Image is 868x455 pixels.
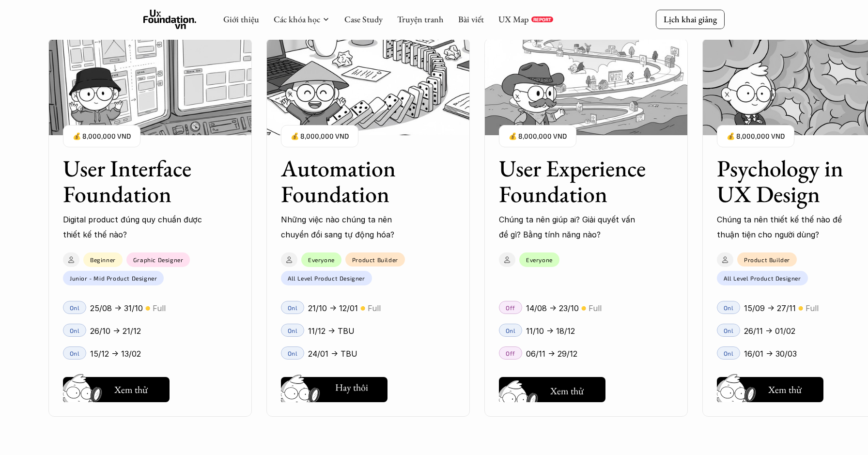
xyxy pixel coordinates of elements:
h5: Xem thử [550,384,586,398]
p: 26/11 -> 01/02 [744,324,795,338]
a: Xem thử [63,373,170,402]
a: Lịch khai giảng [656,10,725,29]
p: Beginner [90,256,116,263]
p: 💰 8,000,000 VND [727,130,785,143]
a: Xem thử [717,373,823,402]
a: Giới thiệu [223,14,259,25]
p: Graphic Designer [133,256,184,263]
button: Xem thử [717,377,823,402]
p: Những việc nào chúng ta nên chuyển đổi sang tự động hóa? [281,212,421,242]
a: Hay thôi [281,373,387,402]
p: 14/08 -> 23/10 [526,301,579,315]
p: Full [589,301,602,315]
h3: User Interface Foundation [63,156,213,207]
h5: Xem thử [114,383,150,396]
p: Onl [288,304,298,311]
p: Everyone [526,256,553,263]
p: Onl [288,327,298,334]
p: 🟡 [360,305,365,312]
h5: Hay thôi [335,380,368,394]
p: Lịch khai giảng [664,14,717,25]
p: Onl [724,327,734,334]
p: 24/01 -> TBU [308,346,357,361]
p: All Level Product Designer [288,275,365,282]
button: Xem thử [63,377,170,402]
p: Off [506,304,515,311]
p: 16/01 -> 30/03 [744,346,797,361]
button: Xem thử [499,377,605,402]
p: Onl [506,327,516,334]
p: 21/10 -> 12/01 [308,301,358,315]
button: Hay thôi [281,377,387,402]
p: 💰 8,000,000 VND [509,130,567,143]
p: 💰 8,000,000 VND [291,130,349,143]
p: All Level Product Designer [724,275,801,282]
p: 🟡 [145,305,150,312]
p: 💰 8,000,000 VND [73,130,131,143]
p: 25/08 -> 31/10 [90,301,143,315]
p: Product Builder [744,256,790,263]
p: Product Builder [352,256,398,263]
p: 🟡 [798,305,803,312]
a: Xem thử [499,373,605,402]
p: Full [153,301,166,315]
p: 11/10 -> 18/12 [526,324,575,338]
p: Full [806,301,819,315]
a: UX Map [498,14,529,25]
a: Truyện tranh [397,14,444,25]
a: Bài viết [458,14,484,25]
p: Everyone [308,256,335,263]
h3: Automation Foundation [281,156,431,207]
p: 15/12 -> 13/02 [90,346,141,361]
a: Các khóa học [274,14,320,25]
p: 15/09 -> 27/11 [744,301,796,315]
a: Case Study [344,14,383,25]
p: 🟡 [581,305,586,312]
p: Full [368,301,381,315]
p: 06/11 -> 29/12 [526,346,577,361]
h5: Xem thử [768,383,804,396]
p: Onl [288,350,298,357]
p: Chúng ta nên giúp ai? Giải quyết vấn đề gì? Bằng tính năng nào? [499,212,639,242]
p: Digital product đúng quy chuẩn được thiết kế thế nào? [63,212,203,242]
p: REPORT [533,16,551,22]
p: Onl [724,304,734,311]
p: Chúng ta nên thiết kế thế nào để thuận tiện cho người dùng? [717,212,857,242]
h3: User Experience Foundation [499,156,649,207]
p: Junior - Mid Product Designer [70,275,157,282]
h3: Psychology in UX Design [717,156,867,207]
a: REPORT [531,16,553,22]
p: Off [506,350,515,357]
p: 11/12 -> TBU [308,324,355,338]
p: 26/10 -> 21/12 [90,324,141,338]
p: Onl [724,350,734,357]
